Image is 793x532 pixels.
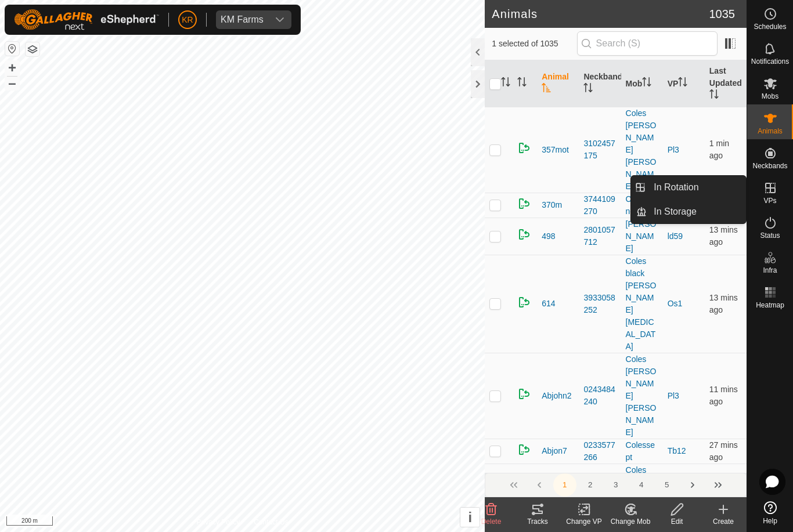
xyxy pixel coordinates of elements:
[182,14,193,26] span: KR
[492,38,576,50] span: 1 selected of 1035
[542,390,571,402] span: Abjohn2
[681,473,704,497] button: Next Page
[583,439,616,464] div: 0233577266
[517,79,527,88] p-sorticon: Activate to sort
[468,509,472,525] span: i
[758,128,783,135] span: Animals
[553,473,576,497] button: 1
[577,31,718,56] input: Search (S)
[707,473,730,497] button: Last Page
[763,267,777,274] span: Infra
[621,60,663,107] th: Mob
[762,93,778,100] span: Mobs
[583,292,616,316] div: 3933058252
[709,440,738,462] span: 13 Aug 2025 at 6:50 pm
[542,199,562,211] span: 370m
[763,197,776,204] span: VPs
[583,85,593,94] p-sorticon: Activate to sort
[542,144,569,156] span: 357mot
[626,107,658,193] div: Coles [PERSON_NAME] [PERSON_NAME]
[583,224,616,248] div: 2801057712
[709,91,719,100] p-sorticon: Activate to sort
[654,516,700,527] div: Edit
[542,85,551,94] p-sorticon: Activate to sort
[631,200,746,223] li: In Storage
[5,76,19,90] button: –
[517,443,531,457] img: returning on
[460,508,480,527] button: i
[626,353,658,439] div: Coles [PERSON_NAME] [PERSON_NAME]
[537,60,579,107] th: Animal
[654,205,697,219] span: In Storage
[579,473,602,497] button: 2
[668,446,686,455] a: Tb12
[626,218,658,255] div: [PERSON_NAME]
[542,445,567,457] span: Abjon7
[583,193,616,218] div: 3744109270
[751,58,789,65] span: Notifications
[517,227,531,241] img: returning on
[752,162,787,169] span: Neckbands
[626,193,658,218] div: Coles new
[747,497,793,529] a: Help
[517,141,531,155] img: returning on
[668,231,683,241] a: ld59
[709,5,736,23] span: 1035
[668,391,679,400] a: Pl3
[709,293,738,314] span: 13 Aug 2025 at 7:04 pm
[626,255,658,353] div: Coles black [PERSON_NAME][MEDICAL_DATA]
[678,79,687,88] p-sorticon: Activate to sort
[607,516,654,527] div: Change Mob
[583,137,616,162] div: 3102457175
[561,516,607,527] div: Change VP
[700,516,747,527] div: Create
[221,15,264,24] div: KM Farms
[655,473,679,497] button: 5
[14,9,159,30] img: Gallagher Logo
[760,232,780,239] span: Status
[26,42,39,56] button: Map Layers
[631,176,746,199] li: In Rotation
[668,145,679,154] a: Pl3
[517,295,531,309] img: returning on
[492,7,709,21] h2: Animals
[647,176,746,199] a: In Rotation
[654,180,698,194] span: In Rotation
[709,385,738,406] span: 13 Aug 2025 at 7:06 pm
[583,383,616,408] div: 0243484240
[604,473,628,497] button: 3
[197,517,240,527] a: Privacy Policy
[5,61,19,75] button: +
[647,200,746,223] a: In Storage
[709,139,729,160] span: 13 Aug 2025 at 7:16 pm
[705,60,747,107] th: Last Updated
[756,302,784,309] span: Heatmap
[501,79,510,88] p-sorticon: Activate to sort
[481,517,502,526] span: Delete
[268,10,291,29] div: dropdown trigger
[754,23,786,30] span: Schedules
[642,79,651,88] p-sorticon: Activate to sort
[542,230,555,243] span: 498
[542,298,555,310] span: 614
[514,516,561,527] div: Tracks
[630,473,653,497] button: 4
[517,197,531,211] img: returning on
[663,60,705,107] th: VP
[5,42,19,56] button: Reset Map
[626,439,658,464] div: Colessept
[763,517,777,524] span: Help
[579,60,621,107] th: Neckband
[254,517,288,527] a: Contact Us
[517,387,531,401] img: returning on
[709,225,738,247] span: 13 Aug 2025 at 7:04 pm
[668,299,683,308] a: Os1
[216,10,268,29] span: KM Farms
